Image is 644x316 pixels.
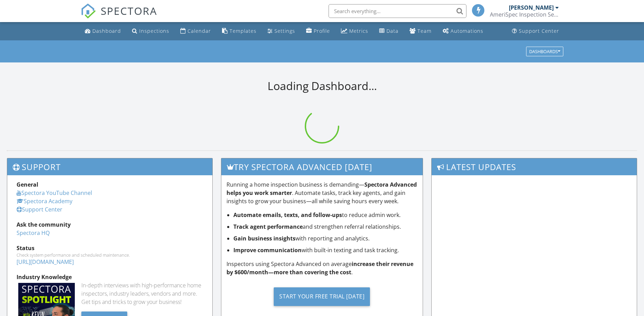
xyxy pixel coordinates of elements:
a: Settings [265,25,298,38]
div: Ask the community [17,220,203,229]
strong: increase their revenue by $600/month—more than covering the cost [227,260,413,276]
a: Data [376,25,401,38]
div: Settings [274,28,295,34]
input: Search everything... [329,4,466,18]
div: Calendar [188,28,211,34]
a: Spectora HQ [17,229,50,237]
div: Data [386,28,399,34]
div: Team [417,28,432,34]
p: Running a home inspection business is demanding— . Automate tasks, track key agents, and gain ins... [227,180,417,205]
a: Team [407,25,434,38]
a: Spectora Academy [17,197,72,205]
strong: Track agent performance [233,223,303,230]
a: Company Profile [303,25,333,38]
div: AmeriSpec Inspection Services [490,11,559,18]
strong: Automate emails, texts, and follow-ups [233,211,342,219]
div: Check system performance and scheduled maintenance. [17,252,203,258]
li: with built-in texting and task tracking. [233,246,417,254]
a: Dashboard [82,25,124,38]
h3: Try spectora advanced [DATE] [221,158,422,175]
a: Inspections [129,25,172,38]
div: Metrics [349,28,368,34]
div: Dashboard [92,28,121,34]
strong: Spectora Advanced helps you work smarter [227,181,417,197]
a: Spectora YouTube Channel [17,189,92,197]
a: Start Your Free Trial [DATE] [227,282,417,311]
li: to reduce admin work. [233,211,417,219]
div: Automations [451,28,483,34]
h3: Support [7,158,212,175]
div: Start Your Free Trial [DATE] [274,287,370,306]
button: Dashboards [526,47,563,56]
div: Templates [230,28,256,34]
div: In-depth interviews with high-performance home inspectors, industry leaders, vendors and more. Ge... [81,281,203,306]
a: Support Center [17,206,62,213]
a: Metrics [338,25,371,38]
div: Dashboards [529,49,560,54]
div: Status [17,244,203,252]
strong: General [17,181,38,188]
a: Calendar [178,25,214,38]
div: Support Center [519,28,559,34]
div: Industry Knowledge [17,273,203,281]
a: Support Center [509,25,562,38]
a: Templates [219,25,259,38]
strong: Gain business insights [233,235,295,242]
a: SPECTORA [81,9,157,24]
img: The Best Home Inspection Software - Spectora [81,3,96,19]
h3: Latest Updates [432,158,637,175]
a: Automations (Basic) [440,25,486,38]
div: [PERSON_NAME] [509,4,554,11]
strong: Improve communication [233,246,302,254]
span: SPECTORA [101,3,157,18]
div: Inspections [139,28,169,34]
div: Profile [314,28,330,34]
p: Inspectors using Spectora Advanced on average . [227,260,417,276]
li: with reporting and analytics. [233,234,417,243]
li: and strengthen referral relationships. [233,223,417,231]
a: [URL][DOMAIN_NAME] [17,258,74,266]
